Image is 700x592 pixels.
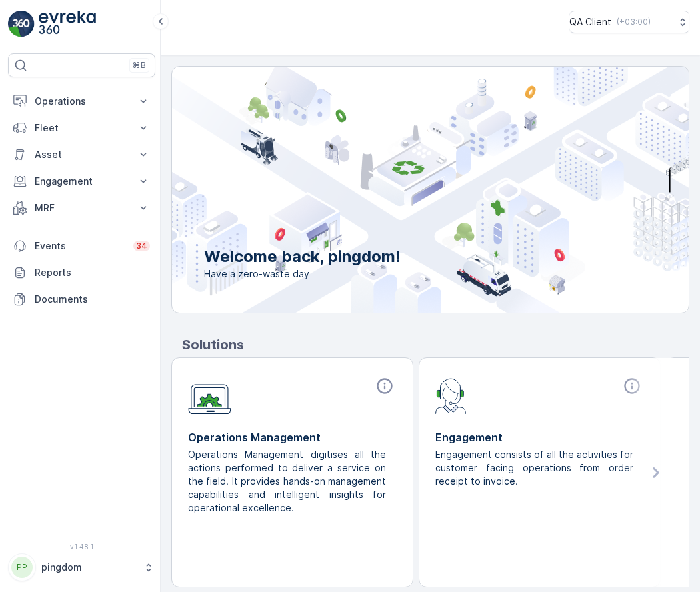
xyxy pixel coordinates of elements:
[182,335,689,355] p: Solutions
[35,201,129,215] p: MRF
[8,286,155,313] a: Documents
[35,121,129,135] p: Fleet
[35,148,129,161] p: Asset
[569,15,611,29] p: QA Client
[8,259,155,286] a: Reports
[569,11,689,33] button: QA Client(+03:00)
[136,241,147,251] p: 34
[39,11,96,37] img: logo_light-DOdMpM7g.png
[617,17,651,27] p: ( +03:00 )
[35,175,129,188] p: Engagement
[8,115,155,141] button: Fleet
[133,60,146,71] p: ⌘B
[35,266,150,279] p: Reports
[8,233,155,259] a: Events34
[435,377,467,414] img: module-icon
[188,448,386,515] p: Operations Management digitises all the actions performed to deliver a service on the field. It p...
[435,429,644,445] p: Engagement
[188,429,397,445] p: Operations Management
[8,168,155,195] button: Engagement
[8,141,155,168] button: Asset
[188,377,231,415] img: module-icon
[435,448,633,488] p: Engagement consists of all the activities for customer facing operations from order receipt to in...
[35,293,150,306] p: Documents
[41,561,137,574] p: pingdom
[8,88,155,115] button: Operations
[8,11,35,37] img: logo
[8,553,155,581] button: PPpingdom
[204,246,401,267] p: Welcome back, pingdom!
[35,239,125,253] p: Events
[8,195,155,221] button: MRF
[204,267,401,281] span: Have a zero-waste day
[112,67,689,313] img: city illustration
[35,95,129,108] p: Operations
[11,557,33,578] div: PP
[8,543,155,551] span: v 1.48.1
